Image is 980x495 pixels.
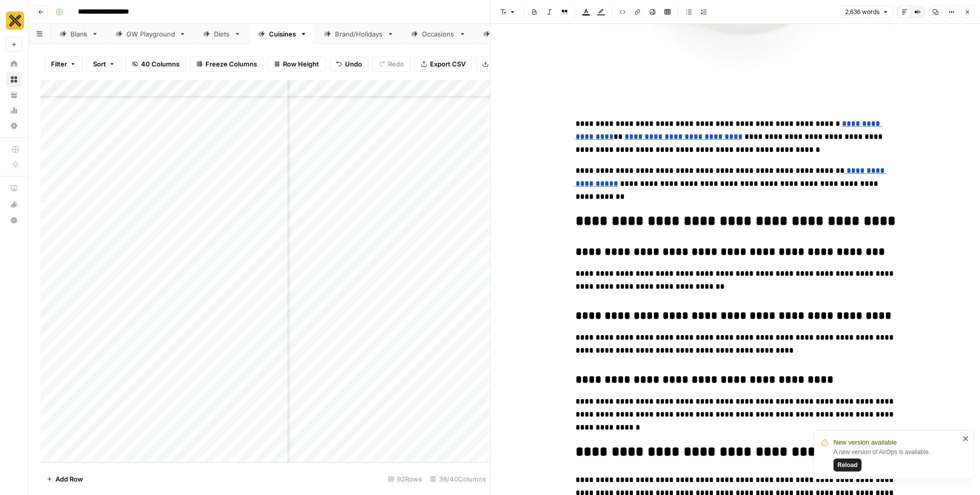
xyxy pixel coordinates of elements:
[833,438,896,448] span: New version available
[6,8,22,33] button: Workspace: CookUnity
[6,56,22,72] a: Home
[44,56,82,72] button: Filter
[190,56,263,72] button: Freeze Columns
[55,474,83,484] span: Add Row
[70,29,87,39] div: Blank
[837,461,857,470] span: Reload
[335,29,383,39] div: Brand/Holidays
[6,11,24,29] img: CookUnity Logo
[107,24,194,44] a: GW Playground
[267,56,325,72] button: Row Height
[51,24,107,44] a: Blank
[426,471,490,487] div: 38/40 Columns
[833,448,959,472] div: A new version of AirOps is available.
[329,56,368,72] button: Undo
[6,87,22,103] a: Your Data
[86,56,121,72] button: Sort
[283,59,319,69] span: Row Height
[40,471,89,487] button: Add Row
[345,59,362,69] span: Undo
[422,29,455,39] div: Occasions
[840,5,893,18] button: 2,636 words
[6,196,22,212] button: What's new?
[205,59,257,69] span: Freeze Columns
[141,59,179,69] span: 40 Columns
[6,102,22,118] a: Usage
[126,29,175,39] div: GW Playground
[51,59,67,69] span: Filter
[6,118,22,134] a: Settings
[214,29,230,39] div: Diets
[6,197,21,212] div: What's new?
[269,29,296,39] div: Cuisines
[845,7,879,16] span: 2,636 words
[414,56,472,72] button: Export CSV
[6,212,22,228] button: Help + Support
[430,59,465,69] span: Export CSV
[194,24,249,44] a: Diets
[388,59,404,69] span: Redo
[93,59,106,69] span: Sort
[402,24,474,44] a: Occasions
[474,24,548,44] a: Campaigns
[384,471,426,487] div: 92 Rows
[315,24,402,44] a: Brand/Holidays
[6,180,22,196] a: AirOps Academy
[372,56,410,72] button: Redo
[249,24,315,44] a: Cuisines
[6,71,22,87] a: Browse
[125,56,186,72] button: 40 Columns
[962,435,969,443] button: close
[833,459,861,472] button: Reload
